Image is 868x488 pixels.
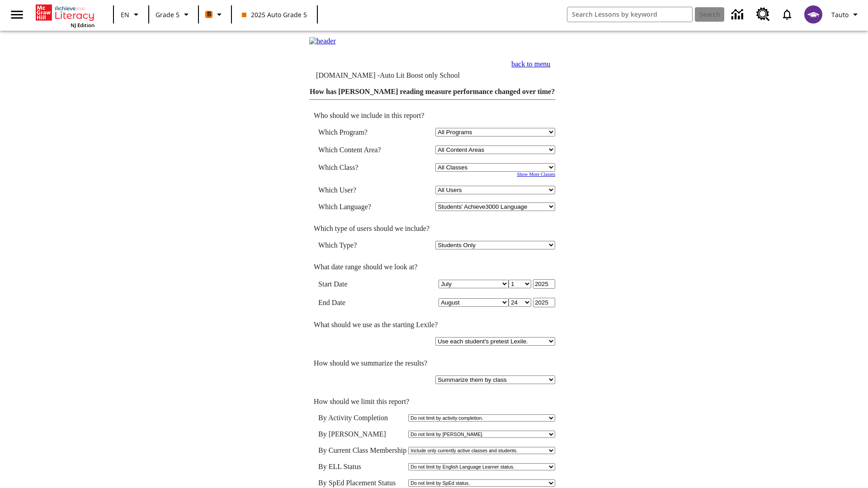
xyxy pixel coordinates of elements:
[309,225,555,233] td: Which type of users should we include?
[4,1,30,28] button: Open side menu
[318,279,398,289] td: Start Date
[567,7,692,22] input: search field
[804,5,822,23] img: avatar image
[316,71,460,80] td: [DOMAIN_NAME] -
[318,479,406,487] td: By SpEd Placement Status
[309,398,555,406] td: How should we limit this report?
[511,60,550,68] a: back to menu
[309,112,555,120] td: Who should we include in this report?
[117,6,146,23] button: Language: EN, Select a language
[156,10,179,19] span: Grade 5
[726,2,751,27] a: Data Center
[207,9,211,20] span: B
[242,10,307,19] span: 2025 Auto Grade 5
[751,2,775,27] a: Resource Center, Will open in new tab
[828,6,864,23] button: Profile/Settings
[831,10,849,19] span: Tauto
[318,128,398,136] td: Which Program?
[380,71,460,79] nobr: Auto Lit Boost only School
[318,186,398,194] td: Which User?
[318,146,381,154] nobr: Which Content Area?
[318,446,406,455] td: By Current Class Membership
[318,430,406,438] td: By [PERSON_NAME]
[318,202,398,211] td: Which Language?
[152,6,195,23] button: Grade: Grade 5, Select a grade
[517,172,556,177] a: Show More Classes
[309,37,336,45] img: header
[309,359,555,367] td: How should we summarize the results?
[202,6,228,23] button: Boost Class color is orange. Change class color
[318,241,398,249] td: Which Type?
[310,88,555,95] a: How has [PERSON_NAME] reading measure performance changed over time?
[799,3,828,26] button: Select a new avatar
[36,3,94,28] div: Home
[309,321,555,329] td: What should we use as the starting Lexile?
[71,22,94,28] span: NJ Edition
[309,263,555,271] td: What date range should we look at?
[318,414,406,422] td: By Activity Completion
[318,298,398,307] td: End Date
[318,163,398,172] td: Which Class?
[121,10,129,19] span: EN
[318,463,406,471] td: By ELL Status
[775,3,799,26] a: Notifications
